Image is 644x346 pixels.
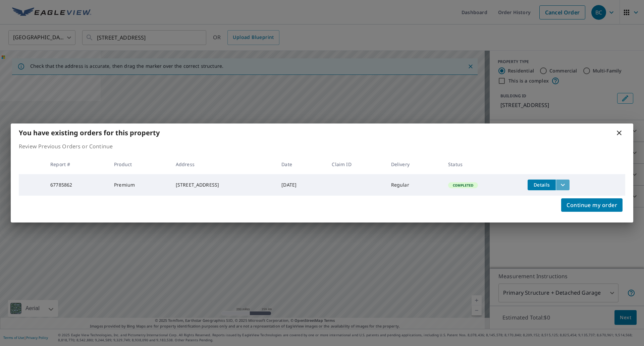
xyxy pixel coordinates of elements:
[109,154,170,174] th: Product
[449,183,477,188] span: Completed
[326,154,385,174] th: Claim ID
[386,154,443,174] th: Delivery
[443,154,522,174] th: Status
[532,182,552,188] span: Details
[45,174,109,196] td: 67785862
[19,128,160,137] b: You have existing orders for this property
[170,154,276,174] th: Address
[386,174,443,196] td: Regular
[567,200,617,210] span: Continue my order
[556,180,570,190] button: filesDropdownBtn-67785862
[45,154,109,174] th: Report #
[528,180,556,190] button: detailsBtn-67785862
[561,198,623,212] button: Continue my order
[19,142,625,150] p: Review Previous Orders or Continue
[276,154,326,174] th: Date
[176,182,271,188] div: [STREET_ADDRESS]
[109,174,170,196] td: Premium
[276,174,326,196] td: [DATE]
